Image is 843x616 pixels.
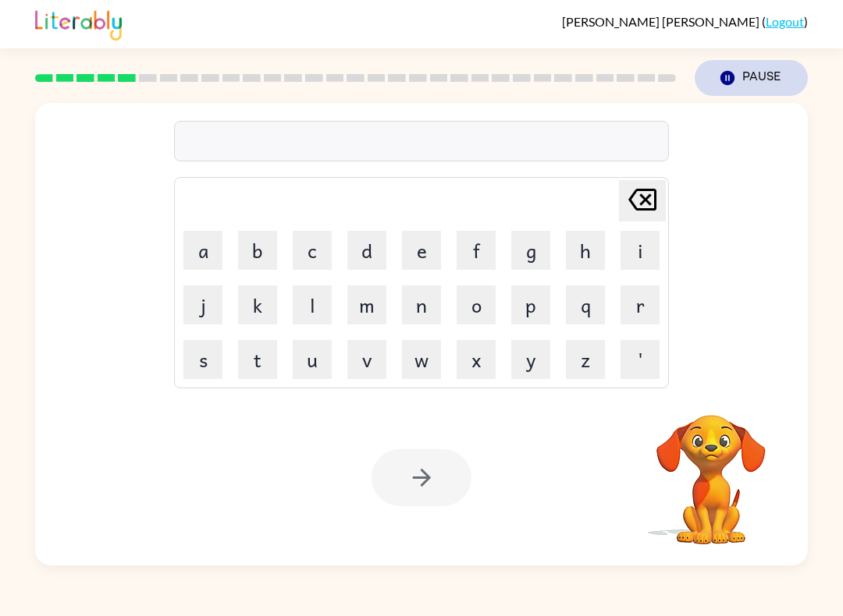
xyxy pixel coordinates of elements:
[766,14,804,29] a: Logout
[402,340,441,379] button: w
[183,231,222,270] button: a
[457,285,496,324] button: o
[402,285,441,324] button: n
[566,231,605,270] button: h
[238,285,277,324] button: k
[511,231,550,270] button: g
[621,340,660,379] button: '
[511,285,550,324] button: p
[695,60,808,96] button: Pause
[238,340,277,379] button: t
[183,285,222,324] button: j
[293,340,332,379] button: u
[35,6,122,41] img: Literably
[402,231,441,270] button: e
[457,231,496,270] button: f
[633,391,789,547] video: Your browser must support playing .mp4 files to use Literably. Please try using another browser.
[457,340,496,379] button: x
[621,231,660,270] button: i
[511,340,550,379] button: y
[347,285,386,324] button: m
[562,14,808,29] div: ( )
[562,14,762,29] span: [PERSON_NAME] [PERSON_NAME]
[293,231,332,270] button: c
[238,231,277,270] button: b
[347,340,386,379] button: v
[621,285,660,324] button: r
[347,231,386,270] button: d
[293,285,332,324] button: l
[566,340,605,379] button: z
[183,340,222,379] button: s
[566,285,605,324] button: q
